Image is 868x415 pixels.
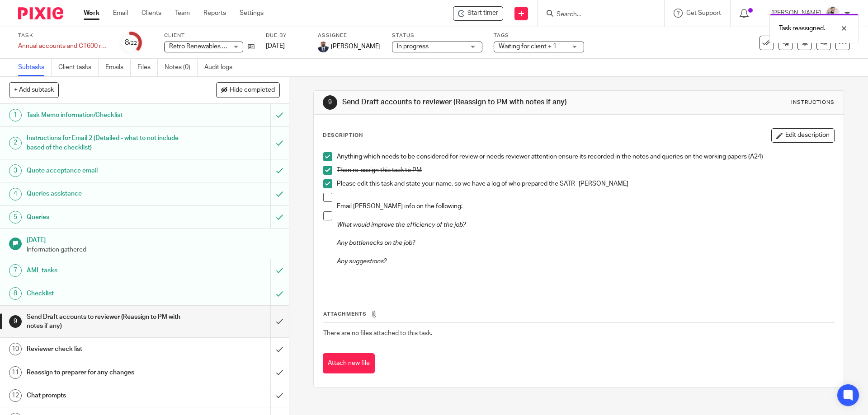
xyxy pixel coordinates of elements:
[164,32,255,39] label: Client
[9,287,22,300] div: 8
[337,166,834,175] p: Then re-assign this task to PM
[27,108,183,122] h1: Task Memo information/Checklist
[27,310,183,333] h1: Send Draft accounts to reviewer (Reassign to PM with notes if any)
[27,131,183,154] h1: Instructions for Email 2 (Detailed - what to not include based of the checklist)
[392,32,482,39] label: Status
[137,59,158,76] a: Files
[337,240,415,246] em: Any bottlenecks on the job?
[9,164,22,177] div: 3
[18,42,108,51] div: Annual accounts and CT600 return (limited companies)
[18,7,63,19] img: Pixie
[266,43,285,49] span: [DATE]
[240,9,264,18] a: Settings
[318,42,329,52] img: WhatsApp%20Image%202022-05-18%20at%206.27.04%20PM.jpeg
[18,59,52,76] a: Subtasks
[27,366,183,379] h1: Reassign to preparer for any changes
[27,187,183,201] h1: Queries assistance
[318,32,381,39] label: Assignee
[771,128,835,143] button: Edit description
[27,287,183,300] h1: Checklist
[165,59,198,76] a: Notes (0)
[27,342,183,356] h1: Reviewer check list
[9,188,22,201] div: 4
[203,9,226,18] a: Reports
[453,6,503,21] div: Retro Renewables Limited - Annual accounts and CT600 return (limited companies)
[9,82,59,98] button: + Add subtask
[27,389,183,402] h1: Chat prompts
[129,41,137,46] small: /22
[175,9,190,18] a: Team
[791,99,835,106] div: Instructions
[9,211,22,224] div: 5
[342,98,598,107] h1: Send Draft accounts to reviewer (Reassign to PM with notes if any)
[337,152,834,161] p: Anything which needs to be considered for review or needs reviewer attention ensure its recorded ...
[204,59,239,76] a: Audit logs
[323,312,367,317] span: Attachments
[27,233,280,245] h1: [DATE]
[337,202,834,211] p: Email [PERSON_NAME] info on the following:
[826,6,840,21] img: Pixie%2002.jpg
[397,43,429,50] span: In progress
[323,353,375,373] button: Attach new file
[9,137,22,149] div: 2
[337,258,387,265] em: Any suggestions?
[84,9,99,18] a: Work
[216,82,280,98] button: Hide completed
[323,330,432,336] span: There are no files attached to this task.
[58,59,99,76] a: Client tasks
[113,9,128,18] a: Email
[27,245,280,254] p: Information gathered
[9,264,22,277] div: 7
[230,87,275,94] span: Hide completed
[9,366,22,379] div: 11
[499,43,557,50] span: Waiting for client + 1
[331,42,381,51] span: [PERSON_NAME]
[27,264,183,277] h1: AML tasks
[142,9,161,18] a: Clients
[9,389,22,402] div: 12
[9,315,22,328] div: 9
[18,32,108,39] label: Task
[105,59,131,76] a: Emails
[27,210,183,224] h1: Queries
[323,132,363,139] p: Description
[337,179,834,188] p: Please edit this task and state your name, so we have a log of who prepared the SATR -[PERSON_NAME]
[125,37,137,48] div: 8
[169,43,243,50] span: Retro Renewables Limited
[323,95,337,110] div: 9
[266,32,307,39] label: Due by
[9,343,22,355] div: 10
[779,24,825,33] p: Task reassigned.
[9,109,22,121] div: 1
[337,222,466,228] em: What would improve the efficiency of the job?
[27,164,183,177] h1: Quote acceptance email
